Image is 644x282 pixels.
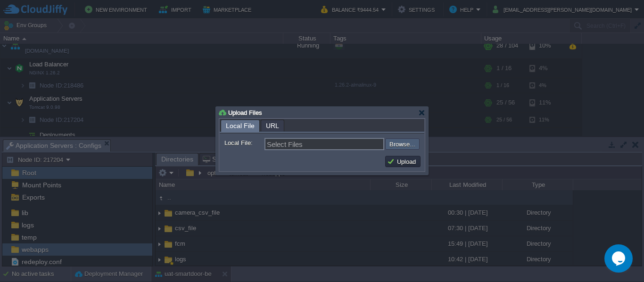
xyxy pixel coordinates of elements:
[224,138,264,148] label: Local File:
[228,109,262,116] span: Upload Files
[266,120,279,131] span: URL
[604,244,635,273] iframe: chat widget
[226,120,255,132] span: Local File
[387,157,419,166] button: Upload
